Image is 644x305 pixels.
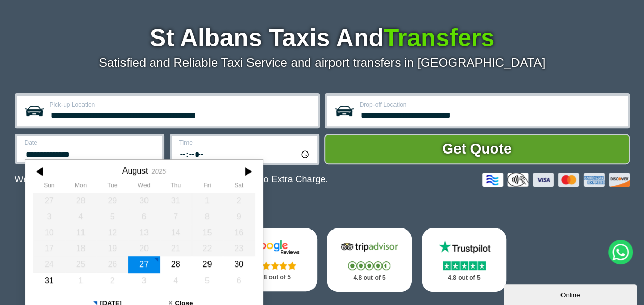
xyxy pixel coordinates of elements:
th: Tuesday [96,182,128,192]
div: 17 August 2025 [33,240,65,256]
div: 14 August 2025 [159,224,191,240]
div: 01 September 2025 [65,273,96,289]
th: Saturday [223,182,255,192]
img: Stars [254,261,296,270]
div: 28 August 2025 [159,256,191,272]
img: Google [244,239,305,255]
div: 21 August 2025 [159,240,191,256]
div: 05 September 2025 [191,273,223,289]
div: 04 September 2025 [159,273,191,289]
th: Friday [191,182,223,192]
div: 18 August 2025 [65,240,96,256]
a: Tripadvisor Stars 4.8 out of 5 [327,228,412,292]
div: 30 July 2025 [128,193,160,208]
div: 29 August 2025 [191,256,223,272]
img: Stars [348,261,390,270]
div: 31 August 2025 [33,273,65,289]
div: 15 August 2025 [191,224,223,240]
div: 01 August 2025 [191,193,223,208]
div: August [122,166,148,176]
div: 03 September 2025 [128,273,160,289]
label: Time [179,140,311,146]
div: 26 August 2025 [96,256,128,272]
button: Get Quote [324,134,630,164]
div: 04 August 2025 [65,208,96,224]
p: 4.8 out of 5 [433,272,495,284]
div: 06 September 2025 [223,273,255,289]
th: Monday [65,182,96,192]
th: Sunday [33,182,65,192]
div: 24 August 2025 [33,256,65,272]
div: 29 July 2025 [96,193,128,208]
div: 27 August 2025 [128,256,160,272]
p: 4.8 out of 5 [338,272,401,284]
div: 10 August 2025 [33,224,65,240]
div: 20 August 2025 [128,240,160,256]
div: 11 August 2025 [65,224,96,240]
p: Satisfied and Reliable Taxi Service and airport transfers in [GEOGRAPHIC_DATA] [15,55,630,70]
div: 19 August 2025 [96,240,128,256]
div: 07 August 2025 [159,208,191,224]
div: 2025 [151,167,165,175]
div: 02 August 2025 [223,193,255,208]
div: 28 July 2025 [65,193,96,208]
div: 27 July 2025 [33,193,65,208]
img: Tripadvisor [339,239,400,255]
div: 22 August 2025 [191,240,223,256]
div: 23 August 2025 [223,240,255,256]
p: We Now Accept Card & Contactless Payment In [15,174,328,185]
th: Thursday [159,182,191,192]
span: The Car at No Extra Charge. [211,174,328,184]
div: 09 August 2025 [223,208,255,224]
div: 02 September 2025 [96,273,128,289]
h1: St Albans Taxis And [15,26,630,50]
div: 30 August 2025 [223,256,255,272]
img: Stars [443,261,486,270]
label: Date [25,140,156,146]
div: 12 August 2025 [96,224,128,240]
div: 13 August 2025 [128,224,160,240]
a: Google Stars 4.8 out of 5 [232,228,317,291]
iframe: chat widget [504,282,639,305]
th: Wednesday [128,182,160,192]
img: Credit And Debit Cards [482,173,630,187]
div: 25 August 2025 [65,256,96,272]
p: 4.8 out of 5 [243,271,306,284]
div: 16 August 2025 [223,224,255,240]
div: 03 August 2025 [33,208,65,224]
div: 06 August 2025 [128,208,160,224]
div: 08 August 2025 [191,208,223,224]
div: 31 July 2025 [159,193,191,208]
a: Trustpilot Stars 4.8 out of 5 [422,228,507,292]
label: Pick-up Location [50,102,311,108]
span: Transfers [384,24,494,51]
label: Drop-off Location [360,102,621,108]
div: 05 August 2025 [96,208,128,224]
img: Trustpilot [433,239,495,255]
